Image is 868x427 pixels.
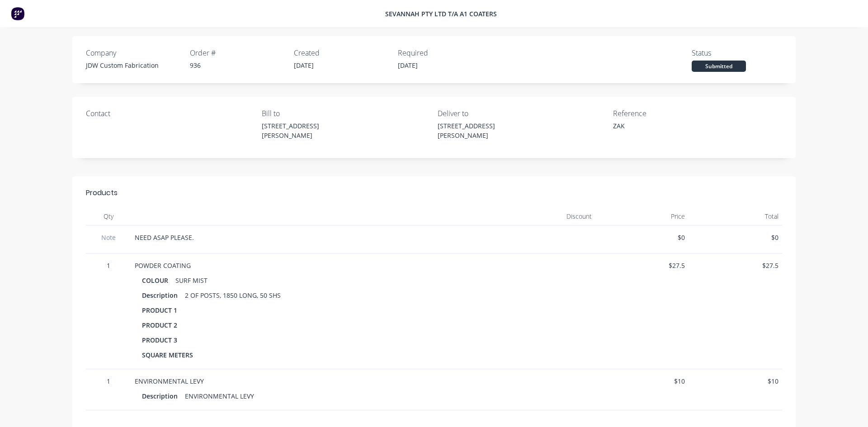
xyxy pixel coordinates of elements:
div: Qty [86,207,131,225]
div: Total [689,207,782,225]
div: $ 0 [599,233,685,242]
div: ZAK [613,121,717,131]
span: Note [101,233,116,242]
div: PRODUCT 2 [142,319,184,332]
div: Order # [190,47,294,58]
div: Required [398,47,502,58]
img: Factory [11,7,24,20]
div: $ 10 [692,376,778,386]
div: Created [294,47,398,58]
div: [STREET_ADDRESS][PERSON_NAME] [438,121,542,140]
div: Submitted [692,61,746,72]
div: [STREET_ADDRESS][PERSON_NAME] [262,121,366,140]
div: [DATE] [398,61,502,70]
div: Description [142,289,185,302]
div: Deliver to [438,108,542,119]
div: Description [142,389,185,403]
div: Discount [502,207,595,225]
div: Bill to [262,108,366,119]
div: SEVANNAH PTY LTD T/A A1 Coaters [385,9,497,19]
div: 936 [190,61,294,70]
div: Status [692,47,796,58]
div: PRODUCT 3 [142,333,184,347]
div: ENVIRONMENTAL LEVY [185,389,254,403]
div: 1 [86,253,131,369]
div: PRODUCT 1 [142,304,184,317]
div: Price [595,207,689,225]
div: SURF MIST [175,274,208,287]
div: NEED ASAP PLEASE. [135,233,498,242]
div: 1 [86,369,131,410]
div: SQUARE METERS [142,348,200,361]
div: $ 10 [599,376,685,386]
div: Company [86,47,190,58]
div: $ 0 [692,233,778,242]
div: $ 27.5 [599,261,685,270]
div: $ 27.5 [692,261,778,270]
div: 2 OF POSTS, 1850 LONG, 50 SHS [185,289,281,302]
div: ENVIRONMENTAL LEVY [135,376,498,386]
div: Reference [613,108,717,119]
div: COLOUR [142,274,175,287]
div: JDW Custom Fabrication [86,61,190,70]
div: Contact [86,108,190,119]
div: POWDER COATING [135,261,498,270]
div: [DATE] [294,61,398,70]
div: Products [86,188,782,207]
